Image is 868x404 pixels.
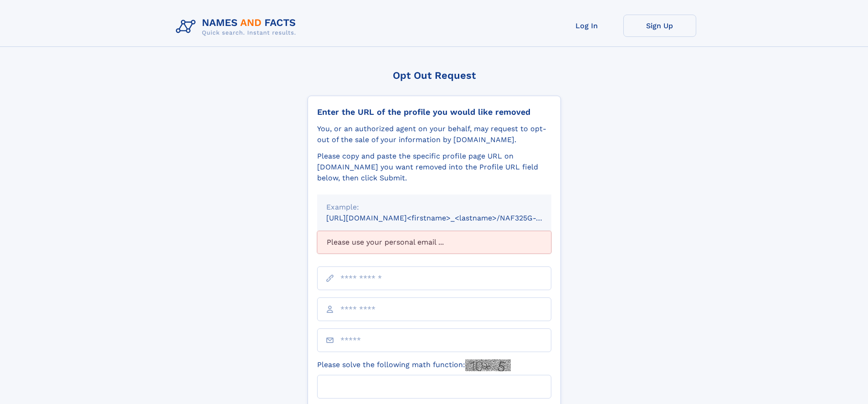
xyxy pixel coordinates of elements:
div: Please use your personal email ... [317,231,551,254]
a: Sign Up [623,15,696,37]
div: Example: [326,202,542,213]
div: Please copy and paste the specific profile page URL on [DOMAIN_NAME] you want removed into the Pr... [317,151,551,184]
div: Opt Out Request [308,70,561,81]
div: You, or an authorized agent on your behalf, may request to opt-out of the sale of your informatio... [317,123,551,145]
small: [URL][DOMAIN_NAME]<firstname>_<lastname>/NAF325G-xxxxxxxx [326,214,569,222]
label: Please solve the following math function: [317,359,511,371]
img: Logo Names and Facts [172,15,303,39]
div: Enter the URL of the profile you would like removed [317,107,551,117]
a: Log In [550,15,623,37]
